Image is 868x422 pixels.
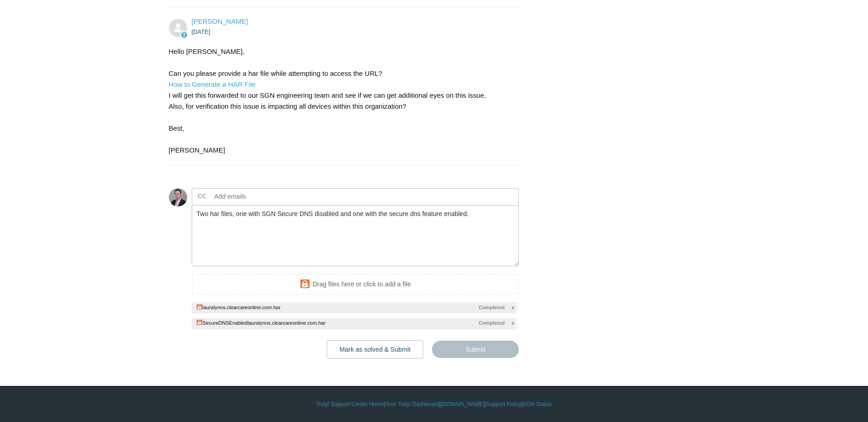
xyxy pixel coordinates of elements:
a: SGN Status [523,400,552,408]
a: Todyl Support Center Home [316,400,384,408]
label: CC [198,190,206,203]
textarea: Add your reply [192,205,519,267]
span: x [512,319,514,327]
a: How to Generate a HAR File [169,80,256,88]
span: Kris Haire [192,17,248,25]
span: x [512,304,514,311]
button: Mark as solved & Submit [327,340,423,359]
div: Hello [PERSON_NAME], Can you please provide a har file while attempting to access the URL? I will... [169,46,510,156]
span: Completed [479,304,505,311]
input: Add emails [211,190,309,203]
a: [DOMAIN_NAME] [441,400,485,408]
a: Your Todyl Dashboard [385,400,439,408]
div: | | | | [169,400,700,408]
a: [PERSON_NAME] [192,17,248,25]
time: 09/11/2025, 10:33 [192,28,210,35]
a: Support Policy [486,400,521,408]
span: Completed [479,319,505,327]
input: Submit [432,341,519,358]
